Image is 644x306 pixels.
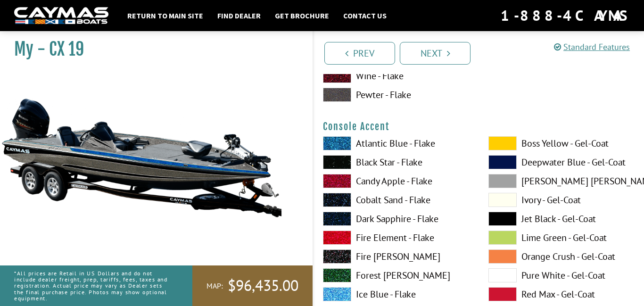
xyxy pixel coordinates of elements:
[213,9,265,22] a: Find Dealer
[323,231,470,245] label: Fire Element - Flake
[400,42,471,65] a: Next
[323,174,470,188] label: Candy Apple - Flake
[323,268,470,282] label: Forest [PERSON_NAME]
[192,265,313,306] a: MAP:$96,435.00
[488,231,635,245] label: Lime Green - Gel-Coat
[339,9,391,22] a: Contact Us
[323,212,470,226] label: Dark Sapphire - Flake
[206,281,223,291] span: MAP:
[488,136,635,150] label: Boss Yellow - Gel-Coat
[322,41,644,65] ul: Pagination
[488,268,635,282] label: Pure White - Gel-Coat
[501,5,630,26] div: 1-888-4CAYMAS
[323,88,470,102] label: Pewter - Flake
[323,136,470,150] label: Atlantic Blue - Flake
[488,193,635,207] label: Ivory - Gel-Coat
[228,276,298,296] span: $96,435.00
[488,174,635,188] label: [PERSON_NAME] [PERSON_NAME] - Gel-Coat
[323,193,470,207] label: Cobalt Sand - Flake
[324,42,395,65] a: Prev
[323,155,470,169] label: Black Star - Flake
[123,9,208,22] a: Return to main site
[270,9,334,22] a: Get Brochure
[323,287,470,301] label: Ice Blue - Flake
[323,121,635,132] h4: Console Accent
[14,7,108,25] img: white-logo-c9c8dbefe5ff5ceceb0f0178aa75bf4bb51f6bca0971e226c86eb53dfe498488.png
[14,39,289,60] h1: My - CX 19
[323,249,470,264] label: Fire [PERSON_NAME]
[488,155,635,169] label: Deepwater Blue - Gel-Coat
[488,287,635,301] label: Red Max - Gel-Coat
[488,212,635,226] label: Jet Black - Gel-Coat
[554,41,630,52] a: Standard Features
[323,69,470,83] label: Wine - Flake
[14,265,171,306] p: *All prices are Retail in US Dollars and do not include dealer freight, prep, tariffs, fees, taxe...
[488,249,635,264] label: Orange Crush - Gel-Coat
